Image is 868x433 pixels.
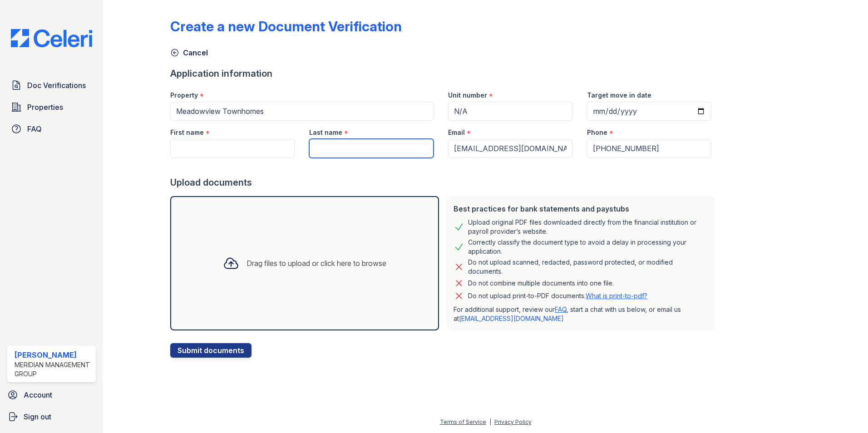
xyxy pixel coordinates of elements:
[468,238,708,256] div: Correctly classify the document type to avoid a delay in processing your application.
[24,411,51,422] span: Sign out
[468,258,708,276] div: Do not upload scanned, redacted, password protected, or modified documents.
[27,102,63,113] span: Properties
[170,176,719,189] div: Upload documents
[489,418,491,425] div: |
[468,291,647,300] p: Do not upload print-to-PDF documents.
[587,91,651,100] label: Target move in date
[7,120,96,138] a: FAQ
[448,91,487,100] label: Unit number
[309,128,342,137] label: Last name
[494,418,532,425] a: Privacy Policy
[586,292,647,300] a: What is print-to-pdf?
[170,91,198,100] label: Property
[15,360,92,379] div: Meridian Management Group
[459,315,564,322] a: [EMAIL_ADDRESS][DOMAIN_NAME]
[555,305,567,313] a: FAQ
[7,98,96,116] a: Properties
[454,203,708,214] div: Best practices for bank statements and paystubs
[170,128,204,137] label: First name
[7,76,96,94] a: Doc Verifications
[440,418,486,425] a: Terms of Service
[468,218,708,236] div: Upload original PDF files downloaded directly from the financial institution or payroll provider’...
[170,18,402,34] div: Create a new Document Verification
[4,408,99,426] a: Sign out
[170,67,719,80] div: Application information
[24,389,52,400] span: Account
[4,386,99,404] a: Account
[454,305,708,323] p: For additional support, review our , start a chat with us below, or email us at
[4,29,99,47] img: CE_Logo_Blue-a8612792a0a2168367f1c8372b55b34899dd931a85d93a1a3d3e32e68fde9ad4.png
[170,47,208,58] a: Cancel
[27,80,86,91] span: Doc Verifications
[587,128,607,137] label: Phone
[468,278,614,289] div: Do not combine multiple documents into one file.
[15,349,92,360] div: [PERSON_NAME]
[448,128,465,137] label: Email
[27,123,42,134] span: FAQ
[170,343,252,358] button: Submit documents
[247,258,386,269] div: Drag files to upload or click here to browse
